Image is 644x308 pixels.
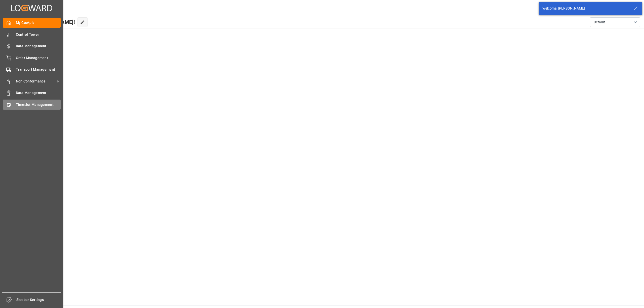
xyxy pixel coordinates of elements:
span: Timeslot Management [16,102,61,107]
span: Non Conformance [16,79,56,84]
span: Data Management [16,90,61,96]
a: Data Management [3,88,61,98]
a: Timeslot Management [3,100,61,109]
a: Rate Management [3,41,61,51]
span: Transport Management [16,67,61,72]
button: open menu [590,17,640,27]
span: Sidebar Settings [16,297,61,302]
a: Transport Management [3,65,61,74]
a: My Cockpit [3,18,61,28]
span: My Cockpit [16,20,61,25]
span: Default [594,20,605,25]
a: Order Management [3,53,61,63]
span: Rate Management [16,43,61,49]
div: Welcome, [PERSON_NAME] [542,6,629,11]
span: Control Tower [16,32,61,37]
a: Control Tower [3,29,61,39]
span: Order Management [16,55,61,61]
